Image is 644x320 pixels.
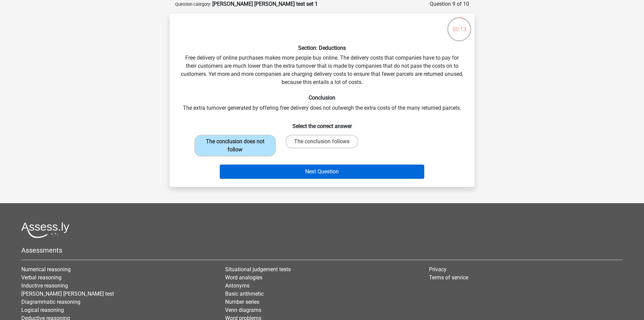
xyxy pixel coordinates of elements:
[429,274,468,281] a: Terms of service
[181,45,464,51] h6: Section: Deductions
[21,266,71,273] a: Numerical reasoning
[181,118,464,129] h6: Select the correct answer
[172,19,472,182] div: Free delivery of online purchases makes more people buy online. The delivery costs that companies...
[21,299,80,305] a: Diagrammatic reasoning
[447,17,472,34] div: 00:13
[225,299,259,305] a: Number series
[220,165,424,179] button: Next Question
[21,307,64,313] a: Logical reasoning
[21,291,114,297] a: [PERSON_NAME] [PERSON_NAME] test
[21,274,62,281] a: Verbal reasoning
[175,2,211,7] small: Question category:
[225,274,262,281] a: Word analogies
[285,135,358,148] label: The conclusion follows
[21,282,68,289] a: Inductive reasoning
[21,246,623,254] h5: Assessments
[181,94,464,101] h6: Conclusion
[225,307,261,313] a: Venn diagrams
[225,266,291,273] a: Situational judgement tests
[225,282,249,289] a: Antonyms
[429,266,447,273] a: Privacy
[225,291,264,297] a: Basic arithmetic
[212,1,318,7] strong: [PERSON_NAME] [PERSON_NAME] test set 1
[21,222,69,238] img: Assessly logo
[194,135,276,156] label: The conclusion does not follow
